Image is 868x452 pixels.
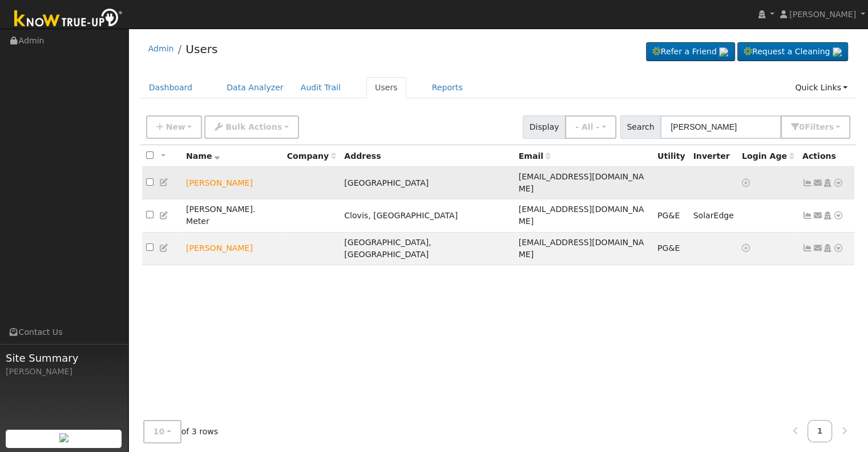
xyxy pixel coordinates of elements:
a: Other actions [833,210,843,222]
a: Login As [822,211,833,220]
a: tannervaughn@gmail.com [813,242,823,254]
div: Utility [657,150,685,162]
a: Show Graph [802,243,813,253]
a: Users [185,42,217,56]
span: s [829,122,833,131]
button: 0Filters [781,115,850,139]
button: - All - [565,115,616,139]
div: Address [344,150,510,162]
span: Filter [805,122,834,131]
a: Reports [423,77,471,98]
a: Users [366,77,406,98]
div: Inverter [693,150,733,162]
a: Refer a Friend [646,42,735,62]
span: Email [519,151,551,161]
span: Site Summary [6,350,122,366]
td: [GEOGRAPHIC_DATA] [340,167,514,199]
a: detanner9@gmail.com [813,210,823,222]
td: Lead [182,167,283,199]
img: retrieve [59,433,68,442]
div: Actions [802,150,850,162]
a: Login As [822,243,833,253]
span: [EMAIL_ADDRESS][DOMAIN_NAME] [519,205,644,226]
span: Name [186,151,220,161]
a: Edit User [159,211,169,220]
button: New [146,115,203,139]
span: [EMAIL_ADDRESS][DOMAIN_NAME] [519,238,644,259]
span: [PERSON_NAME] [789,10,856,19]
a: No login access [742,243,752,253]
a: Dashboard [140,77,201,98]
span: of 3 rows [143,420,219,443]
a: Edit User [159,243,169,253]
span: Display [523,115,566,139]
span: Search [620,115,661,139]
div: [PERSON_NAME] [6,366,122,378]
button: 10 [143,420,181,443]
span: [EMAIL_ADDRESS][DOMAIN_NAME] [519,172,644,193]
td: Lead [182,232,283,265]
a: Show Graph [802,211,813,220]
a: tannermcburney@gmail.com [813,177,823,189]
button: Bulk Actions [204,115,298,139]
a: Audit Trail [292,77,349,98]
span: Bulk Actions [225,122,282,131]
td: Clovis, [GEOGRAPHIC_DATA] [340,199,514,232]
span: SolarEdge [693,211,733,220]
a: Login As [822,178,833,187]
span: Days since last login [742,151,794,161]
span: 10 [154,427,165,436]
span: PG&E [657,243,680,253]
a: Other actions [833,242,843,254]
a: Not connected [802,178,813,187]
a: Edit User [159,178,169,187]
a: No login access [742,178,752,187]
img: retrieve [833,47,842,57]
input: Search [660,115,781,139]
img: retrieve [719,47,728,57]
a: 1 [808,420,833,442]
a: Admin [148,44,174,53]
a: Data Analyzer [218,77,292,98]
span: Company name [287,151,336,161]
a: Quick Links [786,77,856,98]
span: PG&E [657,211,680,220]
a: Request a Cleaning [737,42,848,62]
td: [PERSON_NAME]. Meter [182,199,283,232]
img: Know True-Up [9,6,128,32]
td: [GEOGRAPHIC_DATA], [GEOGRAPHIC_DATA] [340,232,514,265]
span: New [165,122,185,131]
a: Other actions [833,177,843,189]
